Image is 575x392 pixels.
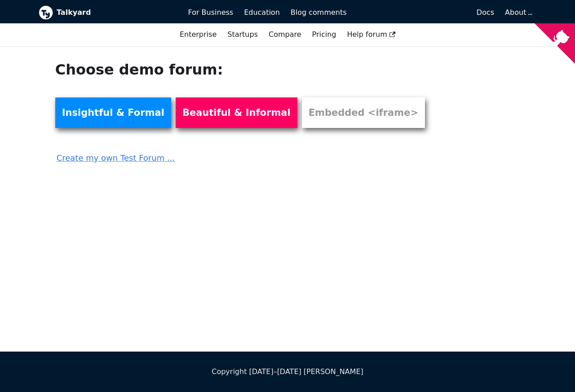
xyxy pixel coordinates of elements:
a: Education [239,5,285,20]
a: Enterprise [174,27,222,42]
span: Docs [477,8,494,17]
a: Create my own Test Forum ... [55,145,424,165]
div: Copyright [DATE]–[DATE] [PERSON_NAME] [39,366,536,378]
img: Talkyard logo [39,5,53,20]
span: Blog comments [291,8,347,17]
a: Embedded <iframe> [302,97,425,128]
a: Pricing [307,27,342,42]
a: Beautiful & Informal [176,97,297,128]
b: Talkyard [57,7,176,18]
span: Help forum [347,30,395,39]
a: For Business [183,5,239,20]
a: Insightful & Formal [55,97,171,128]
a: About [505,8,531,17]
a: Startups [222,27,263,42]
a: Help forum [341,27,401,42]
a: Docs [352,5,500,20]
span: Education [244,8,280,17]
a: Talkyard logoTalkyard [39,5,176,20]
h1: Choose demo forum: [55,61,424,79]
a: Blog comments [285,5,352,20]
a: Compare [269,30,301,39]
span: For Business [188,8,234,17]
